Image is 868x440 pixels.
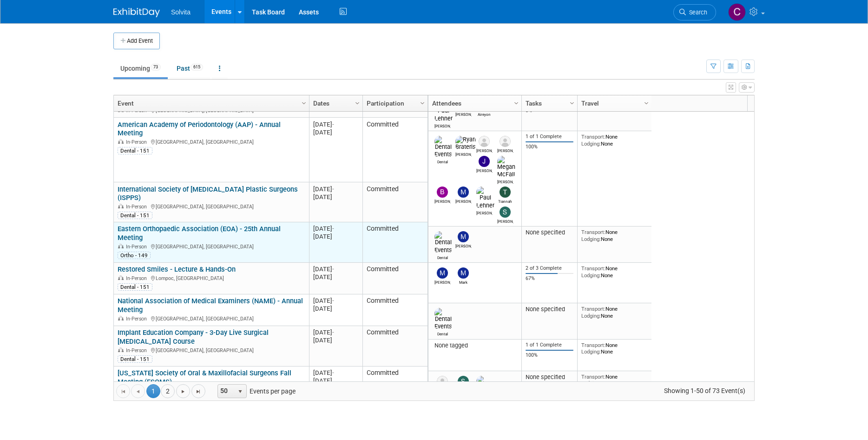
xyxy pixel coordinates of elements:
[362,118,427,182] td: Committed
[437,267,448,279] img: Matt Stanton
[642,95,652,109] a: Column Settings
[458,187,469,198] img: Matthew Burns
[476,187,494,209] img: Paul Lehner
[581,140,601,147] span: Lodging:
[526,342,574,348] div: 1 of 1 Complete
[146,384,160,398] span: 1
[118,138,305,146] div: [GEOGRAPHIC_DATA], [GEOGRAPHIC_DATA]
[118,242,305,250] div: [GEOGRAPHIC_DATA], [GEOGRAPHIC_DATA]
[581,95,645,111] a: Travel
[686,9,707,16] span: Search
[313,233,358,240] div: [DATE]
[434,330,451,336] div: Dental Events
[362,182,427,222] td: Committed
[118,147,152,154] div: Dental - 151
[581,272,601,279] span: Lodging:
[118,139,124,144] img: In-Person Event
[581,342,605,348] span: Transport:
[581,133,605,140] span: Transport:
[497,156,515,178] img: Megan McFall
[581,373,605,380] span: Transport:
[656,384,754,397] span: Showing 1-50 of 73 Event(s)
[118,314,305,322] div: [GEOGRAPHIC_DATA], [GEOGRAPHIC_DATA]
[118,355,152,363] div: Dental - 151
[367,95,421,111] a: Participation
[434,122,451,128] div: Paul Lehner
[419,100,426,107] span: Column Settings
[332,266,334,273] span: -
[118,244,124,248] img: In-Person Event
[354,100,361,107] span: Column Settings
[300,100,308,107] span: Column Settings
[118,274,305,282] div: Lompoc, [GEOGRAPHIC_DATA]
[476,167,493,173] div: Jeremy Northcutt
[332,329,334,336] span: -
[437,376,448,387] img: David Garfinkel
[313,328,358,336] div: [DATE]
[170,60,210,77] a: Past615
[118,316,124,320] img: In-Person Event
[126,139,150,145] span: In-Person
[500,187,511,198] img: Tiannah Halcomb
[126,275,150,281] span: In-Person
[434,254,451,260] div: Dental Events
[118,347,124,352] img: In-Person Event
[362,222,427,263] td: Committed
[171,8,191,16] span: Solvita
[418,95,428,109] a: Column Settings
[497,218,513,224] div: Sharon Smith
[126,204,150,210] span: In-Person
[118,120,281,138] a: American Academy of Periodontology (AAP) - Annual Meeting
[332,369,334,376] span: -
[313,185,358,193] div: [DATE]
[119,388,127,395] span: Go to the first page
[458,267,469,279] img: Mark Cassani
[476,111,493,117] div: Aireyon Guy
[118,328,269,346] a: Implant Education Company - 3-Day Live Surgical [MEDICAL_DATA] Course
[581,348,601,355] span: Lodging:
[118,283,152,291] div: Dental - 151
[476,209,493,215] div: Paul Lehner
[434,136,452,158] img: Dental Events
[581,373,648,387] div: None None
[313,120,358,128] div: [DATE]
[218,385,234,398] span: 50
[118,369,291,386] a: [US_STATE] Society of Oral & Maxillofacial Surgeons Fall Meeting (FSOMS)
[237,388,244,395] span: select
[118,346,305,354] div: [GEOGRAPHIC_DATA], [GEOGRAPHIC_DATA]
[581,380,601,387] span: Lodging:
[526,265,574,272] div: 2 of 3 Complete
[526,229,574,236] div: None specified
[151,64,161,71] span: 73
[581,306,605,312] span: Transport:
[126,244,150,250] span: In-Person
[362,367,427,407] td: Committed
[434,279,451,285] div: Matt Stanton
[332,297,334,304] span: -
[581,236,601,242] span: Lodging:
[313,225,358,233] div: [DATE]
[118,265,236,273] a: Restored Smiles - Lecture & Hands-On
[526,352,574,359] div: 100%
[434,231,452,253] img: Dental Events
[526,95,571,111] a: Tasks
[362,263,427,294] td: Committed
[313,193,358,201] div: [DATE]
[113,8,160,17] img: ExhibitDay
[526,373,574,381] div: None specified
[116,384,130,398] a: Go to the first page
[161,384,175,398] a: 2
[434,158,451,164] div: Dental Events
[118,204,124,208] img: In-Person Event
[500,136,511,147] img: Lisa Stratton
[179,388,187,395] span: Go to the next page
[568,100,576,107] span: Column Settings
[513,100,520,107] span: Column Settings
[118,275,124,280] img: In-Person Event
[113,60,168,77] a: Upcoming73
[526,275,574,282] div: 67%
[191,384,205,398] a: Go to the last page
[526,144,574,150] div: 100%
[313,95,356,111] a: Dates
[126,347,150,353] span: In-Person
